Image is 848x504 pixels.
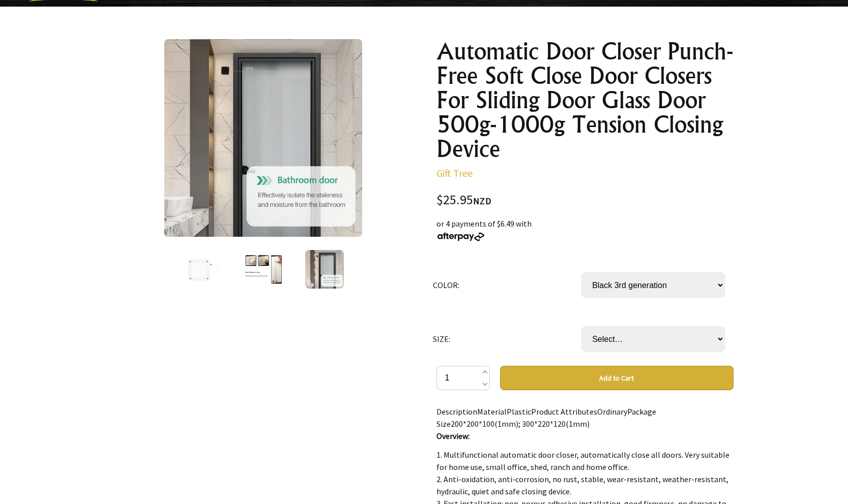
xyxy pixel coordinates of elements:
[433,258,581,312] td: COLOR:
[436,217,734,242] div: or 4 payments of $6.49 with
[433,312,581,366] td: SIZE:
[436,232,485,241] img: Afterpay
[500,366,734,390] button: Add to Cart
[436,167,473,179] a: Gift Tree
[183,250,222,289] img: Automatic Door Closer Punch-Free Soft Close Door Closers For Sliding Door Glass Door 500g-1000g T...
[164,39,362,237] img: Automatic Door Closer Punch-Free Soft Close Door Closers For Sliding Door Glass Door 500g-1000g T...
[436,39,734,161] h1: Automatic Door Closer Punch-Free Soft Close Door Closers For Sliding Door Glass Door 500g-1000g T...
[244,250,283,289] img: Automatic Door Closer Punch-Free Soft Close Door Closers For Sliding Door Glass Door 500g-1000g T...
[473,195,491,207] span: NZD
[436,431,470,441] strong: Overview:
[436,194,734,207] div: $25.95
[305,250,344,289] img: Automatic Door Closer Punch-Free Soft Close Door Closers For Sliding Door Glass Door 500g-1000g T...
